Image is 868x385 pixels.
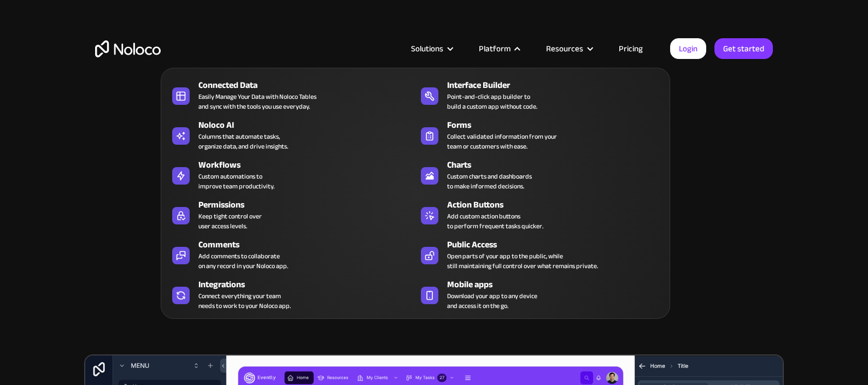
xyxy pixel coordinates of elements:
[447,198,669,211] div: Action Buttons
[167,76,415,114] a: Connected DataEasily Manage Your Data with Noloco Tablesand sync with the tools you use everyday.
[167,156,415,193] a: WorkflowsCustom automations toimprove team productivity.
[397,42,465,56] div: Solutions
[447,238,669,251] div: Public Access
[447,278,669,291] div: Mobile apps
[198,92,316,111] div: Easily Manage Your Data with Noloco Tables and sync with the tools you use everyday.
[167,236,415,273] a: CommentsAdd comments to collaborateon any record in your Noloco app.
[198,251,288,271] div: Add comments to collaborate on any record in your Noloco app.
[167,196,415,233] a: PermissionsKeep tight control overuser access levels.
[411,42,443,56] div: Solutions
[605,42,656,56] a: Pricing
[161,52,670,319] nav: Platform
[447,132,557,151] div: Collect validated information from your team or customers with ease.
[198,238,420,251] div: Comments
[167,116,415,153] a: Noloco AIColumns that automate tasks,organize data, and drive insights.
[198,119,420,132] div: Noloco AI
[532,42,605,56] div: Resources
[670,38,706,59] a: Login
[465,42,532,56] div: Platform
[198,211,262,231] div: Keep tight control over user access levels.
[447,251,598,271] div: Open parts of your app to the public, while still maintaining full control over what remains priv...
[546,42,583,56] div: Resources
[167,276,415,313] a: IntegrationsConnect everything your teamneeds to work to your Noloco app.
[198,198,420,211] div: Permissions
[198,171,274,191] div: Custom automations to improve team productivity.
[415,116,664,153] a: FormsCollect validated information from yourteam or customers with ease.
[447,92,537,111] div: Point-and-click app builder to build a custom app without code.
[447,119,669,132] div: Forms
[447,79,669,92] div: Interface Builder
[415,196,664,233] a: Action ButtonsAdd custom action buttonsto perform frequent tasks quicker.
[447,291,537,311] span: Download your app to any device and access it on the go.
[198,79,420,92] div: Connected Data
[198,278,420,291] div: Integrations
[447,171,532,191] div: Custom charts and dashboards to make informed decisions.
[447,158,669,171] div: Charts
[95,112,773,200] h2: Business Apps for Teams
[415,276,664,313] a: Mobile appsDownload your app to any deviceand access it on the go.
[415,76,664,114] a: Interface BuilderPoint-and-click app builder tobuild a custom app without code.
[415,156,664,193] a: ChartsCustom charts and dashboardsto make informed decisions.
[95,40,161,57] a: home
[415,236,664,273] a: Public AccessOpen parts of your app to the public, whilestill maintaining full control over what ...
[447,211,543,231] div: Add custom action buttons to perform frequent tasks quicker.
[714,38,773,59] a: Get started
[198,291,291,311] div: Connect everything your team needs to work to your Noloco app.
[198,132,288,151] div: Columns that automate tasks, organize data, and drive insights.
[198,158,420,171] div: Workflows
[479,42,511,56] div: Platform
